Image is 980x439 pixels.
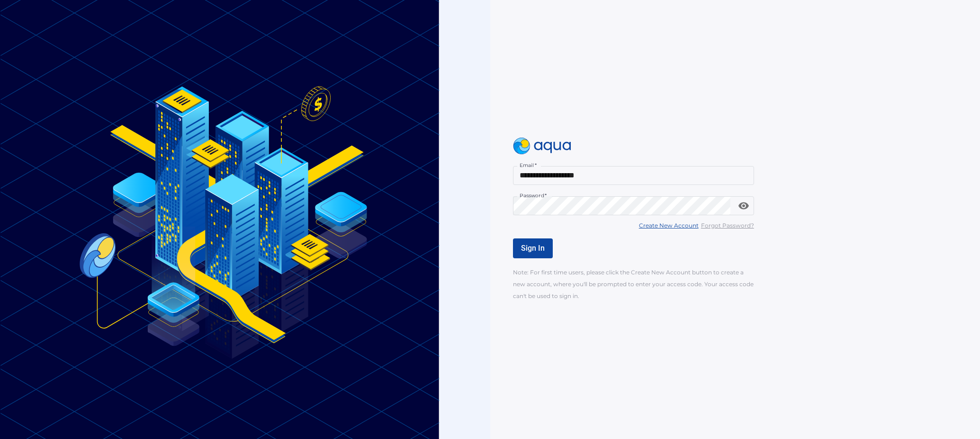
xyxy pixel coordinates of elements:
u: Create New Account [639,222,699,229]
span: Sign In [521,244,545,253]
button: toggle password visibility [734,196,753,215]
u: Forgot Password? [701,222,754,229]
label: Email [520,162,537,169]
button: Sign In [513,238,553,258]
label: Password [520,192,547,199]
span: Note: For first time users, please click the Create New Account button to create a new account, w... [513,269,754,299]
img: logo [513,138,572,155]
